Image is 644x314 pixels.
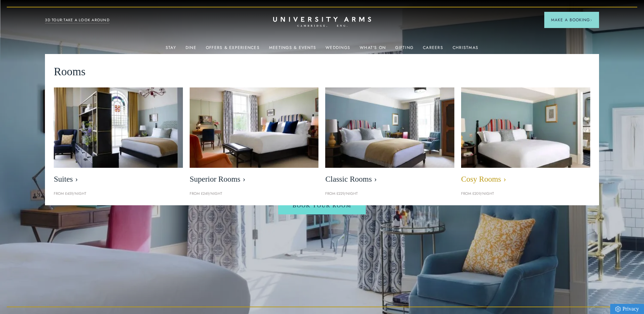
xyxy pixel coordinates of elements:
[190,87,319,187] a: image-5bdf0f703dacc765be5ca7f9d527278f30b65e65-400x250-jpg Superior Rooms
[325,87,454,168] img: image-7eccef6fe4fe90343db89eb79f703814c40db8b4-400x250-jpg
[453,45,478,54] a: Christmas
[54,175,183,184] span: Suites
[423,45,443,54] a: Careers
[544,12,599,28] button: Make a BookingArrow icon
[461,87,590,187] a: image-0c4e569bfe2498b75de12d7d88bf10a1f5f839d4-400x250-jpg Cosy Rooms
[206,45,260,54] a: Offers & Experiences
[166,45,176,54] a: Stay
[190,191,319,197] p: From £249/night
[54,87,183,168] img: image-21e87f5add22128270780cf7737b92e839d7d65d-400x250-jpg
[451,81,600,174] img: image-0c4e569bfe2498b75de12d7d88bf10a1f5f839d4-400x250-jpg
[326,45,350,54] a: Weddings
[395,45,413,54] a: Gifting
[54,63,86,81] span: Rooms
[551,17,592,23] span: Make a Booking
[54,191,183,197] p: From £459/night
[186,45,196,54] a: Dine
[190,87,319,168] img: image-5bdf0f703dacc765be5ca7f9d527278f30b65e65-400x250-jpg
[461,175,590,184] span: Cosy Rooms
[278,197,365,214] a: Book Your Room
[360,45,386,54] a: What's On
[325,175,454,184] span: Classic Rooms
[190,175,319,184] span: Superior Rooms
[45,17,110,23] a: 3D TOUR:TAKE A LOOK AROUND
[615,306,621,312] img: Privacy
[54,87,183,187] a: image-21e87f5add22128270780cf7737b92e839d7d65d-400x250-jpg Suites
[269,45,316,54] a: Meetings & Events
[590,19,592,21] img: Arrow icon
[273,17,371,27] a: Home
[461,191,590,197] p: From £209/night
[325,191,454,197] p: From £229/night
[325,87,454,187] a: image-7eccef6fe4fe90343db89eb79f703814c40db8b4-400x250-jpg Classic Rooms
[610,304,644,314] a: Privacy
